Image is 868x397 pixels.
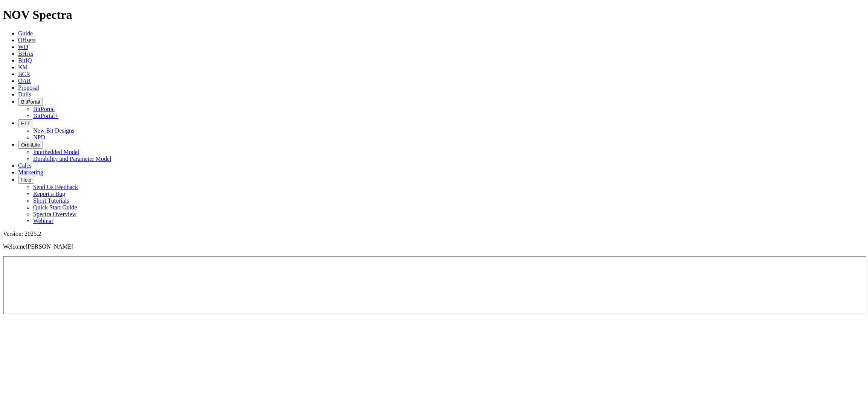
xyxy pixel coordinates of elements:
[18,141,43,149] button: OrbitLite
[33,127,74,134] a: New Bit Designs
[33,218,53,224] a: Webinar
[18,162,32,169] a: Calcs
[3,231,865,237] div: Version: 2025.2
[18,176,34,184] button: Help
[21,142,40,148] span: OrbitLite
[33,113,58,119] a: BitPortal+
[33,134,45,140] a: NPD
[18,119,33,127] button: FTT
[18,50,33,57] a: BHAs
[33,156,112,162] a: Durability and Parameter Model
[18,44,28,50] a: WD
[18,57,32,64] a: BitIQ
[18,91,31,98] a: Dulls
[21,99,40,105] span: BitPortal
[33,149,79,155] a: Interbedded Model
[21,121,30,126] span: FTT
[33,184,78,190] a: Send Us Feedback
[18,98,43,106] button: BitPortal
[18,84,39,91] a: Proposal
[18,64,28,70] a: KM
[33,204,77,211] a: Quick Start Guide
[18,30,33,37] a: Guide
[18,37,35,43] a: Offsets
[33,106,55,112] a: BitPortal
[3,8,865,22] h1: NOV Spectra
[18,169,43,176] a: Marketing
[18,71,30,77] a: BCR
[33,197,69,204] a: Short Tutorials
[33,211,76,217] a: Spectra Overview
[18,78,31,84] a: OAR
[21,177,31,183] span: Help
[33,191,65,197] a: Report a Bug
[26,243,73,250] span: [PERSON_NAME]
[3,243,865,250] p: Welcome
